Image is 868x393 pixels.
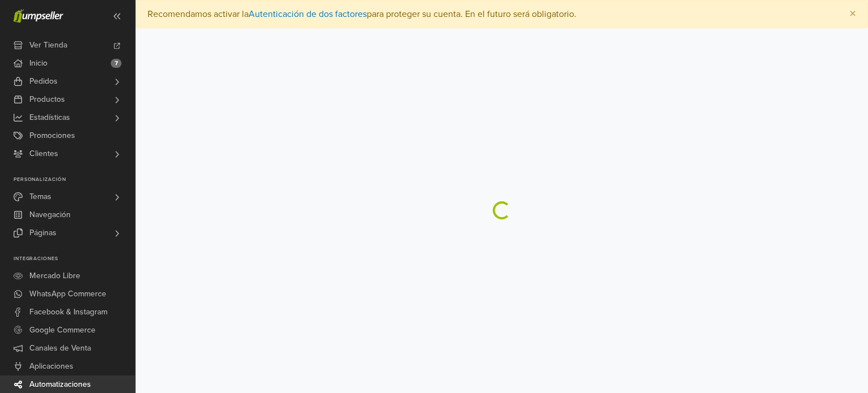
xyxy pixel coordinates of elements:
span: Mercado Libre [29,267,80,285]
span: Canales de Venta [29,339,91,357]
p: Integraciones [14,256,135,262]
span: Páginas [29,224,57,242]
span: Estadísticas [29,109,70,127]
span: Temas [29,188,51,206]
span: Ver Tienda [29,36,67,54]
button: Close [838,1,867,28]
a: Autenticación de dos factores [249,8,367,20]
span: Aplicaciones [29,357,73,375]
p: Personalización [14,176,135,183]
span: WhatsApp Commerce [29,285,106,303]
span: Productos [29,90,65,109]
span: Inicio [29,54,47,72]
span: Navegación [29,206,71,224]
span: 7 [111,59,121,68]
span: Google Commerce [29,321,96,339]
span: × [849,6,856,22]
span: Promociones [29,127,75,145]
span: Clientes [29,145,58,163]
span: Pedidos [29,72,58,90]
span: Facebook & Instagram [29,303,107,321]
